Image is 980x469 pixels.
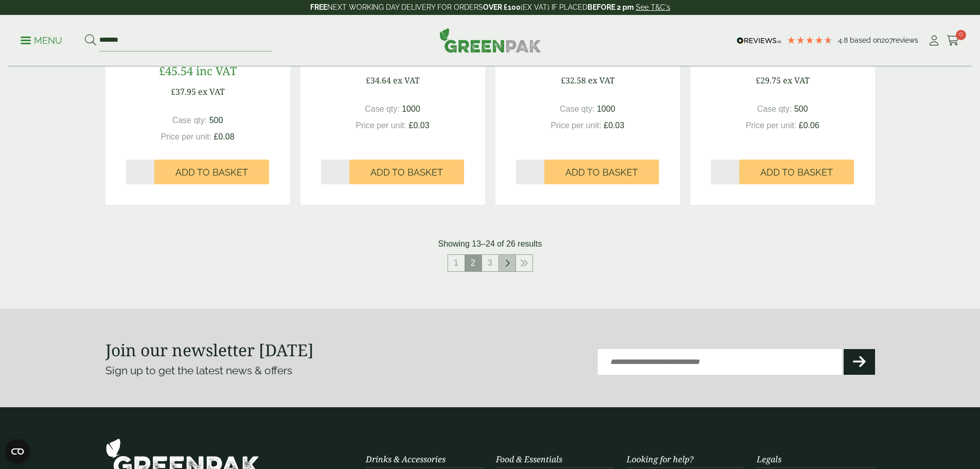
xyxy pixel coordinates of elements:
span: 4.8 [838,36,850,44]
span: Add to Basket [565,167,638,178]
span: inc VAT [196,63,237,78]
span: £0.06 [799,121,819,130]
span: £32.58 [561,75,586,86]
span: Price per unit: [161,132,211,141]
a: 1 [448,255,465,271]
span: ex VAT [393,75,420,86]
img: GreenPak Supplies [439,28,541,53]
span: Case qty: [172,116,207,125]
button: Add to Basket [349,160,464,184]
p: Sign up to get the latest news & offers [105,362,452,379]
span: 500 [794,105,808,113]
span: 0 [956,30,966,40]
span: Case qty: [757,105,792,113]
span: Price per unit: [550,121,601,130]
span: 500 [209,116,223,125]
span: reviews [893,36,918,44]
img: REVIEWS.io [737,37,781,44]
strong: OVER £100 [483,3,521,11]
span: £0.03 [604,121,625,130]
span: Based on [850,36,881,44]
span: Add to Basket [175,167,248,178]
span: 1000 [402,105,420,113]
button: Add to Basket [544,160,659,184]
button: Add to Basket [154,160,269,184]
a: 3 [482,255,498,271]
button: Add to Basket [739,160,854,184]
span: ex VAT [588,75,615,86]
span: £34.64 [366,75,391,86]
strong: BEFORE 2 pm [587,3,634,11]
div: 4.79 Stars [787,36,833,45]
span: 207 [881,36,893,44]
span: 2 [465,255,482,271]
span: Add to Basket [370,167,443,178]
i: My Account [928,36,940,46]
span: £29.75 [756,75,781,86]
p: Showing 13–24 of 26 results [438,238,542,250]
span: ex VAT [198,86,225,97]
span: Price per unit: [745,121,796,130]
i: Cart [947,36,959,46]
span: Case qty: [560,105,595,113]
span: Add to Basket [760,167,833,178]
span: £45.54 [159,63,193,78]
span: 1000 [597,105,615,113]
span: Case qty: [365,105,400,113]
span: Price per unit: [355,121,406,130]
a: Menu [21,34,62,45]
span: £0.08 [214,132,235,141]
strong: FREE [310,3,327,11]
span: ex VAT [783,75,810,86]
a: 0 [947,33,959,48]
p: Menu [21,34,62,47]
span: £0.03 [409,121,430,130]
strong: Join our newsletter [DATE] [105,339,314,361]
button: Open CMP widget [5,439,30,464]
span: £37.95 [171,86,196,97]
a: See T&C's [636,3,670,11]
